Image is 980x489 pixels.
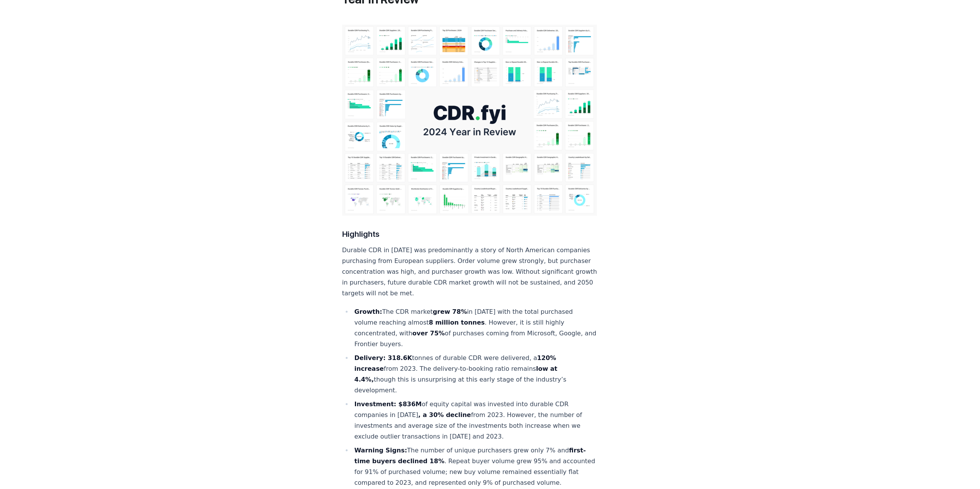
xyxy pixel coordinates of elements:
strong: Investment: $836M [355,400,422,408]
strong: grew 78% [433,308,467,315]
li: The CDR market in [DATE] with the total purchased volume reaching almost . However, it is still h... [352,306,597,350]
li: The number of unique purchasers grew only 7% and . Repeat buyer volume grew 95% and accounted for... [352,445,597,488]
strong: Warning Signs: [355,447,407,454]
img: blog post image [342,25,597,216]
strong: , a 30% decline [418,411,471,419]
li: tonnes of durable CDR were delivered, a from 2023​. The delivery-to-booking ratio remains though ... [352,353,597,396]
li: of equity capital was invested into durable CDR companies in [DATE] from 2023​. However, the numb... [352,399,597,442]
h3: Highlights [342,228,597,240]
p: Durable CDR in [DATE] was predominantly a story of North American companies purchasing from Europ... [342,245,597,299]
strong: over 75% [412,330,445,337]
strong: 8 million tonnes [429,319,485,326]
strong: Growth: [355,308,382,315]
strong: Delivery: 318.6K [355,354,412,362]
